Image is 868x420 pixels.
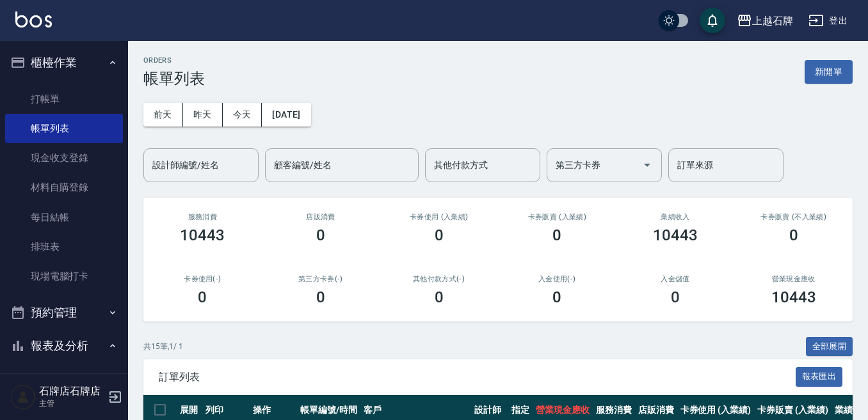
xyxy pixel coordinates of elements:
[435,226,444,244] h3: 0
[750,213,837,221] h2: 卡券販賣 (不入業績)
[552,226,561,244] h3: 0
[183,103,223,127] button: 昨天
[552,288,561,306] h3: 0
[143,341,183,352] p: 共 15 筆, 1 / 1
[180,226,225,244] h3: 10443
[223,103,262,127] button: 今天
[5,232,123,261] a: 排班表
[277,275,365,283] h2: 第三方卡券(-)
[513,213,601,221] h2: 卡券販賣 (入業績)
[5,46,123,79] button: 櫃檯作業
[5,173,123,202] a: 材料自購登錄
[5,203,123,232] a: 每日結帳
[671,288,680,306] h3: 0
[395,213,483,221] h2: 卡券使用 (入業績)
[752,13,793,29] div: 上越石牌
[796,367,843,387] button: 報表匯出
[805,60,853,84] button: 新開單
[39,398,104,409] p: 主管
[771,288,816,306] h3: 10443
[5,329,123,362] button: 報表及分析
[806,337,853,357] button: 全部展開
[700,8,725,33] button: save
[262,103,310,127] button: [DATE]
[316,226,325,244] h3: 0
[39,385,104,398] h5: 石牌店石牌店
[5,261,123,291] a: 現場電腦打卡
[637,155,657,175] button: Open
[796,370,843,382] a: 報表匯出
[159,371,796,384] span: 訂單列表
[732,8,798,34] button: 上越石牌
[789,226,798,244] h3: 0
[5,296,123,329] button: 預約管理
[143,103,183,127] button: 前天
[5,143,123,173] a: 現金收支登錄
[198,288,207,306] h3: 0
[805,65,853,77] a: 新開單
[143,70,205,88] h3: 帳單列表
[10,384,36,410] img: Person
[5,84,123,114] a: 打帳單
[159,213,246,221] h3: 服務消費
[632,213,719,221] h2: 業績收入
[316,288,325,306] h3: 0
[750,275,837,283] h2: 營業現金應收
[5,367,123,396] a: 報表目錄
[653,226,698,244] h3: 10443
[15,12,52,27] img: Logo
[5,114,123,143] a: 帳單列表
[513,275,601,283] h2: 入金使用(-)
[159,275,246,283] h2: 卡券使用(-)
[395,275,483,283] h2: 其他付款方式(-)
[435,288,444,306] h3: 0
[277,213,365,221] h2: 店販消費
[143,56,205,65] h2: ORDERS
[632,275,719,283] h2: 入金儲值
[803,9,853,33] button: 登出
